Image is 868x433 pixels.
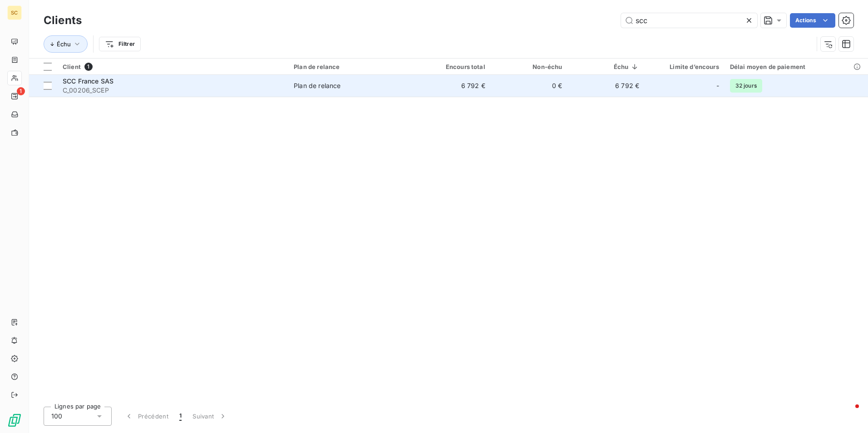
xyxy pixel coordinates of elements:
button: Filtrer [99,37,141,51]
span: C_00206_SCEP [63,86,283,95]
h3: Clients [44,12,82,29]
div: SC [7,5,22,20]
button: Précédent [119,407,174,426]
span: 32 jours [730,79,762,93]
td: 0 € [491,75,568,97]
iframe: Intercom live chat [837,402,859,424]
div: Non-échu [496,63,562,70]
span: SCC France SAS [63,77,113,85]
button: Suivant [187,407,233,426]
div: Plan de relance [294,63,408,70]
div: Délai moyen de paiement [730,63,863,70]
button: Actions [790,13,835,28]
span: 1 [179,412,182,421]
input: Rechercher [621,13,757,28]
button: 1 [174,407,187,426]
div: Échu [573,63,639,70]
div: Plan de relance [294,81,340,90]
div: Encours total [419,63,485,70]
img: Logo LeanPay [7,413,22,428]
span: 1 [84,63,93,71]
div: Limite d’encours [650,63,719,70]
span: - [716,81,719,90]
span: 1 [17,87,25,95]
td: 6 792 € [567,75,645,97]
button: Échu [44,35,88,53]
span: Client [63,63,81,70]
span: 100 [51,412,62,421]
span: Échu [57,40,71,48]
td: 6 792 € [414,75,491,97]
